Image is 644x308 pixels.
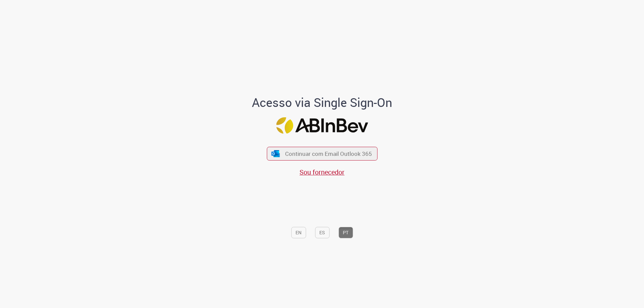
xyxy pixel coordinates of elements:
a: Sou fornecedor [300,168,344,177]
img: Logo ABInBev [276,117,368,134]
img: ícone Azure/Microsoft 360 [271,150,280,157]
button: EN [291,227,306,238]
span: Continuar com Email Outlook 365 [285,150,372,158]
button: PT [338,227,353,238]
button: ES [315,227,329,238]
h1: Acesso via Single Sign-On [229,96,415,109]
button: ícone Azure/Microsoft 360 Continuar com Email Outlook 365 [267,147,377,161]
